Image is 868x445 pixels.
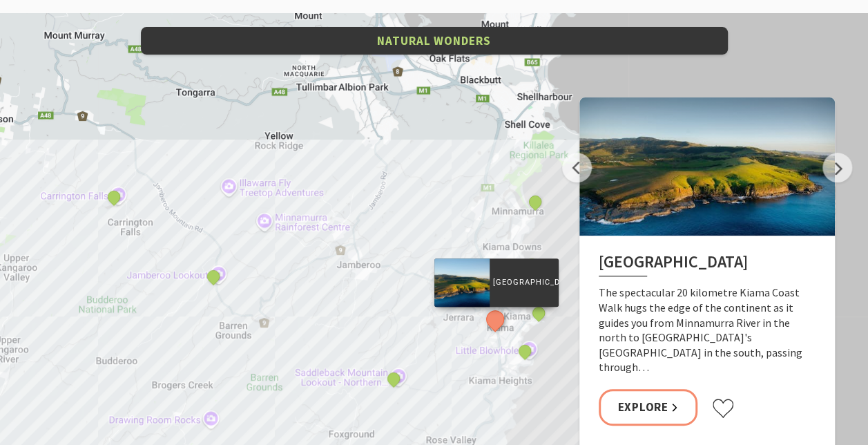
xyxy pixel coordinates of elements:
button: See detail about Jamberoo lookout [204,267,222,285]
button: See detail about Kiama Blowhole [529,304,547,322]
button: Click to favourite Kiama Coast Walk [711,398,735,419]
button: See detail about Saddleback Mountain Lookout, Kiama [384,370,402,388]
button: Next [822,153,852,182]
button: See detail about Rangoon Island, Minnamurra [525,193,543,211]
p: The spectacular 20 kilometre Kiama Coast Walk hugs the edge of the continent as it guides you fro... [599,285,816,375]
p: [GEOGRAPHIC_DATA] [490,276,559,289]
button: Natural Wonders [141,27,728,55]
button: See detail about Kiama Coast Walk [482,306,508,332]
button: Previous [562,153,592,182]
a: Explore [599,389,698,426]
h2: [GEOGRAPHIC_DATA] [599,252,816,277]
button: See detail about Carrington Falls, Budderoo National Park [105,188,123,206]
button: See detail about Little Blowhole, Kiama [516,341,534,359]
